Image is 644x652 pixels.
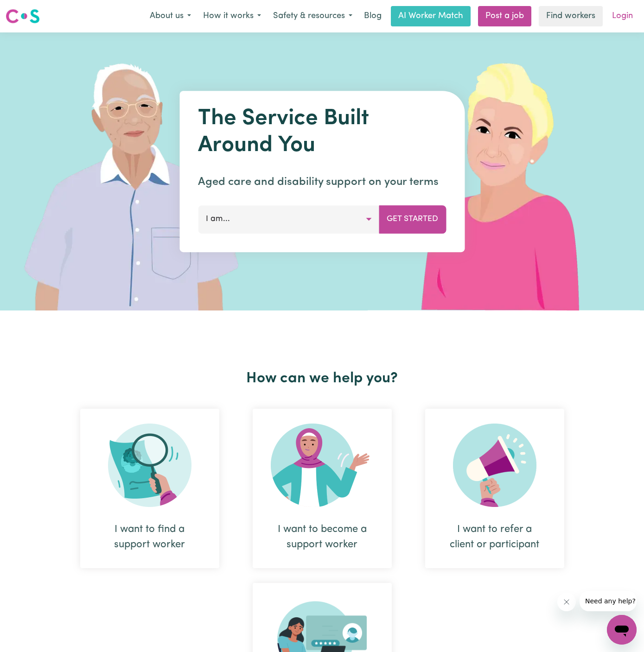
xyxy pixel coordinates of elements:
[358,6,387,26] a: Blog
[271,424,374,507] img: Become Worker
[391,6,471,26] a: AI Worker Match
[379,205,446,233] button: Get Started
[80,409,219,568] div: I want to find a support worker
[606,6,638,26] a: Login
[539,6,603,26] a: Find workers
[108,424,191,507] img: Search
[144,6,197,26] button: About us
[580,591,637,611] iframe: Message from company
[198,205,379,233] button: I am...
[425,409,564,568] div: I want to refer a client or participant
[453,424,536,507] img: Refer
[275,522,370,552] div: I want to become a support worker
[253,409,392,568] div: I want to become a support worker
[447,522,542,552] div: I want to refer a client or participant
[198,174,446,190] p: Aged care and disability support on your terms
[607,615,637,645] iframe: Button to launch messaging window
[64,370,581,387] h2: How can we help you?
[478,6,531,26] a: Post a job
[6,8,40,25] img: Careseekers logo
[557,593,576,611] iframe: Close message
[267,6,358,26] button: Safety & resources
[102,522,197,552] div: I want to find a support worker
[6,6,40,27] a: Careseekers logo
[198,106,446,159] h1: The Service Built Around You
[197,6,267,26] button: How it works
